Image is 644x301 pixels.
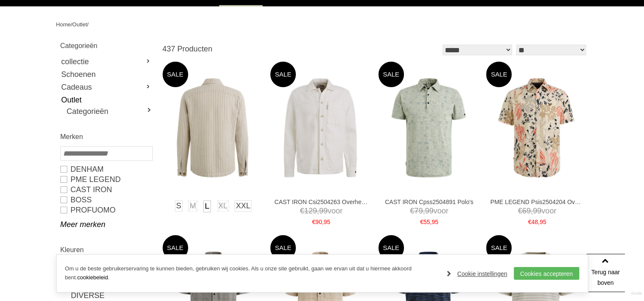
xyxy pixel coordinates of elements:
h2: Categorieën [60,40,152,51]
a: Schoenen [60,68,152,81]
span: 55 [424,219,430,225]
a: Meer merken [60,219,152,230]
span: € [518,207,522,215]
a: XXL [235,200,252,212]
span: , [430,219,432,225]
a: Divide [631,288,642,299]
span: voor [275,206,368,216]
span: 99 [533,207,541,215]
img: CAST IRON Csi2504262 Overhemden [163,78,263,178]
a: collectie [60,55,152,68]
a: PME LEGEND Psis2504204 Overhemden [490,198,584,206]
a: DENHAM [60,164,152,174]
span: 437 Producten [163,45,212,53]
a: Outlet [72,21,87,28]
span: , [531,207,533,215]
span: 90 [315,219,322,225]
a: Cadeaus [60,81,152,94]
a: CAST IRON Csi2504263 Overhemden [275,198,368,206]
span: voor [490,206,584,216]
span: / [87,21,89,28]
span: € [300,207,304,215]
img: CAST IRON Csi2504263 Overhemden [270,78,370,178]
a: CAST IRON [60,185,152,195]
p: Om u de beste gebruikerservaring te kunnen bieden, gebruiken wij cookies. Als u onze site gebruik... [65,264,439,282]
a: Home [56,21,71,28]
span: 95 [432,219,438,225]
span: , [538,219,540,225]
a: L [203,200,211,213]
span: 69 [522,207,531,215]
a: Categorieën [67,106,152,116]
a: CAST IRON Cpss2504891 Polo's [382,198,476,206]
span: € [312,219,315,225]
span: , [322,219,324,225]
a: PROFUOMO [60,205,152,215]
span: voor [382,206,476,216]
a: BOSS [60,195,152,205]
span: , [423,207,425,215]
a: S [175,200,183,212]
span: € [528,219,532,225]
span: 48 [531,219,538,225]
h2: Merken [60,131,152,142]
a: Terug naar boven [587,254,625,292]
a: cookiebeleid [77,274,108,281]
a: Outlet [60,94,152,106]
span: € [420,219,424,225]
span: , [317,207,319,215]
span: 79 [414,207,423,215]
img: CAST IRON Cpss2504891 Polo's [378,78,478,178]
img: PME LEGEND Psis2504204 Overhemden [486,78,586,178]
a: Cookies accepteren [514,267,579,280]
span: 99 [425,207,433,215]
a: Cookie instellingen [447,267,507,280]
span: 95 [323,219,330,225]
a: PME LEGEND [60,174,152,185]
span: 99 [319,207,328,215]
span: € [410,207,414,215]
span: 95 [540,219,547,225]
span: / [71,21,72,28]
h2: Kleuren [60,244,152,255]
span: 129 [304,207,317,215]
a: DIVERSE [60,290,152,301]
